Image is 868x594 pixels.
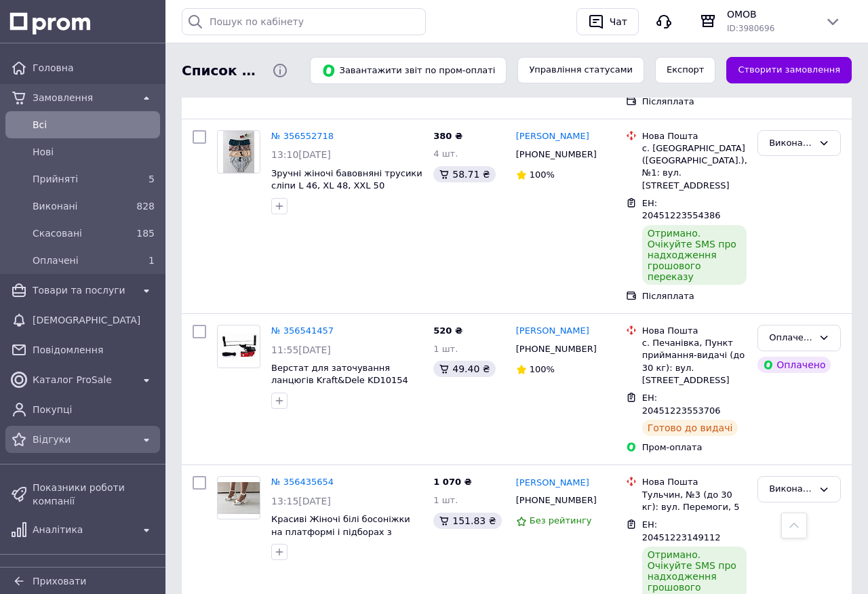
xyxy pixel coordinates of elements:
a: Фото товару [217,325,260,368]
a: Верстат для заточування ланцюгів Kraft&Dele KD10154 [271,363,408,386]
button: Чат [576,8,639,35]
div: Нова Пошта [642,325,747,337]
div: с. [GEOGRAPHIC_DATA] ([GEOGRAPHIC_DATA].), №1: вул. [STREET_ADDRESS] [642,142,747,192]
div: Оплачено [757,357,831,373]
span: 11:55[DATE] [271,344,331,355]
span: Відгуки [33,433,133,446]
span: 1 шт. [433,344,458,354]
div: Оплачено [769,331,813,345]
span: 1 [149,255,155,266]
span: 1 шт. [433,495,458,505]
span: Товари та послуги [33,283,133,297]
span: 13:15[DATE] [271,496,331,507]
span: Аналітика [33,523,133,536]
span: Замовлення [33,91,133,104]
a: Красиві Жіночі білі босоніжки на платформі і підборах з закритою п'ятою 39 Love-L&M [271,514,410,549]
span: ЕН: 20451223554386 [642,198,721,221]
div: Тульчин, №3 (до 30 кг): вул. Перемоги, 5 [642,489,747,513]
span: ЕН: 20451223149112 [642,519,721,542]
span: [DEMOGRAPHIC_DATA] [33,313,155,327]
div: [PHONE_NUMBER] [513,340,599,358]
input: Пошук по кабінету [182,8,426,35]
span: Повідомлення [33,343,155,357]
div: Нова Пошта [642,476,747,488]
div: Готово до видачі [642,420,738,436]
span: ID: 3980696 [727,24,774,33]
a: [PERSON_NAME] [516,130,589,143]
button: Завантажити звіт по пром-оплаті [310,57,507,84]
div: Післяплата [642,290,747,302]
div: [PHONE_NUMBER] [513,146,599,163]
img: Фото товару [218,482,260,514]
div: Отримано. Очікуйте SMS про надходження грошового переказу [642,225,747,285]
span: ОМОВ [727,7,814,21]
span: Приховати [33,576,86,587]
span: 100% [530,170,555,180]
div: Виконано [769,482,813,496]
span: Виконані [33,199,127,213]
span: Показники роботи компанії [33,481,155,508]
div: Виконано [769,136,813,151]
div: Післяплата [642,96,747,108]
span: Оплачені [33,254,127,267]
button: Управління статусами [517,57,644,83]
div: с. Печанівка, Пункт приймання-видачі (до 30 кг): вул. [STREET_ADDRESS] [642,337,747,387]
span: Всi [33,118,155,132]
span: 380 ₴ [433,131,462,141]
img: Фото товару [218,333,260,361]
span: Без рейтингу [530,515,592,526]
div: 58.71 ₴ [433,166,495,182]
span: 520 ₴ [433,325,462,336]
button: Експорт [655,57,716,83]
div: Нова Пошта [642,130,747,142]
div: [PHONE_NUMBER] [513,492,599,509]
a: № 356435654 [271,477,334,487]
div: 151.83 ₴ [433,513,501,529]
img: Фото товару [223,131,255,173]
span: 5 [149,174,155,184]
span: 100% [530,364,555,374]
span: 828 [136,201,155,212]
span: 4 шт. [433,148,458,159]
span: Нові [33,145,155,159]
span: 13:10[DATE] [271,149,331,160]
span: Головна [33,61,155,75]
a: Фото товару [217,130,260,174]
a: № 356552718 [271,131,334,141]
span: Покупці [33,403,155,416]
div: Чат [607,12,630,32]
span: 185 [136,228,155,239]
span: ЕН: 20451223553706 [642,393,721,416]
span: 1 070 ₴ [433,477,471,487]
a: Зручні жіночі бавовняні трусики сліпи L 46, XL 48, XXL 50 [271,168,422,191]
a: № 356541457 [271,325,334,336]
a: Створити замовлення [726,57,852,83]
a: [PERSON_NAME] [516,477,589,490]
a: Фото товару [217,476,260,519]
span: Список замовлень [182,61,261,81]
span: Прийняті [33,172,127,186]
span: Скасовані [33,226,127,240]
span: Каталог ProSale [33,373,133,387]
a: [PERSON_NAME] [516,325,589,338]
div: 49.40 ₴ [433,361,495,377]
div: Пром-оплата [642,441,747,454]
